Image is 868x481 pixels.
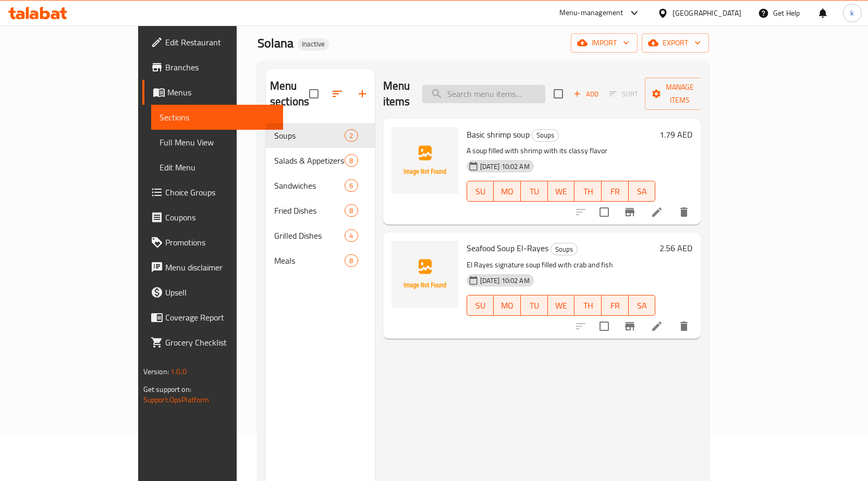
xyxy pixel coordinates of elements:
span: MO [498,184,517,199]
span: SU [471,298,490,313]
span: SA [633,298,652,313]
button: delete [671,200,696,225]
span: 4 [345,231,357,241]
span: 8 [345,156,357,166]
a: Support.OpsPlatform [143,393,210,406]
div: items [345,204,358,217]
span: Solana [258,31,294,55]
button: FR [602,181,629,202]
span: Menu disclaimer [165,261,275,274]
a: Edit Restaurant [142,30,283,55]
span: Menus [167,86,275,98]
a: Edit menu item [651,320,663,332]
span: Sandwiches [274,179,345,192]
div: items [345,229,358,242]
button: MO [494,295,521,316]
span: import [579,36,629,50]
span: Sort sections [325,81,350,106]
span: k [850,7,854,19]
button: TH [574,181,602,202]
div: items [345,254,358,267]
button: WE [548,181,575,202]
a: Menu disclaimer [142,255,283,280]
span: 6 [345,181,357,191]
a: Sections [151,105,283,130]
img: Basic shrimp soup [392,127,458,194]
div: Menu-management [559,7,624,19]
span: Select section first [603,86,645,102]
span: Soups [274,129,345,142]
span: Coverage Report [165,311,275,324]
img: Seafood Soup El-Rayes [392,241,458,307]
a: Coupons [142,205,283,230]
span: TH [579,184,597,199]
span: WE [552,298,571,313]
button: SA [629,181,656,202]
span: Seafood Soup El-Rayes [467,240,548,256]
span: export [650,36,701,50]
h6: 1.79 AED [659,127,692,142]
a: Edit menu item [651,206,663,218]
h2: Menu sections [270,78,309,109]
a: Upsell [142,280,283,305]
span: Get support on: [143,383,191,396]
span: Inactive [298,40,329,48]
input: search [422,85,545,103]
a: Promotions [142,230,283,255]
span: Branches [165,61,275,73]
span: TU [525,298,544,313]
div: Meals8 [266,248,375,273]
span: MO [498,298,517,313]
span: Edit Menu [160,161,275,174]
div: Salads & Appetizers8 [266,148,375,173]
div: items [345,154,358,167]
span: 1.0.0 [170,365,187,378]
button: SA [629,295,656,316]
div: Fried Dishes8 [266,198,375,223]
nav: Menu sections [266,119,375,277]
a: Full Menu View [151,130,283,155]
button: MO [494,181,521,202]
p: A soup filled with shrimp with its classy flavor [467,144,656,157]
span: Soups [551,243,577,255]
span: 8 [345,256,357,266]
div: items [345,129,358,142]
span: TH [579,298,597,313]
a: Choice Groups [142,180,283,205]
button: Branch-specific-item [617,314,642,339]
span: Add item [569,86,603,102]
button: export [642,33,709,53]
div: Fried Dishes [274,204,345,217]
span: Soups [532,129,558,141]
div: Grilled Dishes [274,229,345,242]
div: Soups [532,129,559,142]
span: SA [633,184,652,199]
span: Salads & Appetizers [274,154,345,167]
div: Grilled Dishes4 [266,223,375,248]
span: Choice Groups [165,186,275,199]
h6: 2.56 AED [659,241,692,255]
span: Select section [547,83,569,105]
button: Manage items [645,78,715,110]
span: Manage items [653,81,706,107]
span: Basic shrimp soup [467,127,530,142]
button: WE [548,295,575,316]
div: items [345,179,358,192]
div: Inactive [298,38,329,51]
span: Coupons [165,211,275,224]
span: FR [606,184,625,199]
a: Coverage Report [142,305,283,330]
span: WE [552,184,571,199]
span: 8 [345,206,357,216]
button: TU [521,181,548,202]
div: Soups2 [266,123,375,148]
span: TU [525,184,544,199]
button: Add [569,86,603,102]
span: Add [572,88,600,100]
button: delete [671,314,696,339]
span: [DATE] 10:02 AM [476,276,534,286]
span: Sections [160,111,275,124]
